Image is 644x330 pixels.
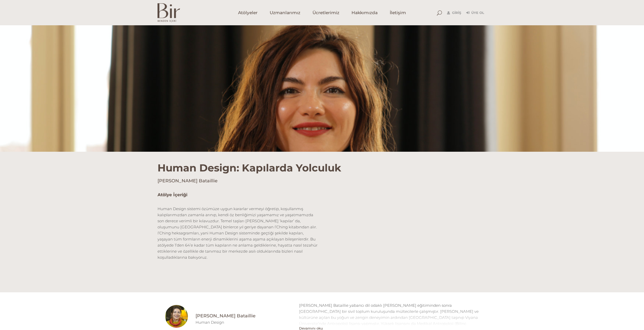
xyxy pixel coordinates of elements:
h5: Atölye İçeriği [158,192,318,198]
span: Ücretlerimiz [313,10,339,16]
h4: [PERSON_NAME] Bataillie [158,178,487,184]
h1: Human Design: Kapılarda Yolculuk [158,152,487,174]
a: Human Design [196,320,224,325]
span: Atölyeler [238,10,258,16]
span: İletişim [390,10,406,16]
span: Hakkımızda [352,10,378,16]
a: Üye Ol [466,10,484,16]
span: Uzmanlarımız [270,10,300,16]
img: elvinprofilfoto-100x100.jpg [165,305,188,328]
a: Giriş [447,10,461,16]
p: Human Design sistemi özümüze uygun kararlar vermeyi öğretip, koşullanmış kalıplarımızdan zamanla ... [158,206,318,260]
a: [PERSON_NAME] Bataillie [196,313,291,319]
